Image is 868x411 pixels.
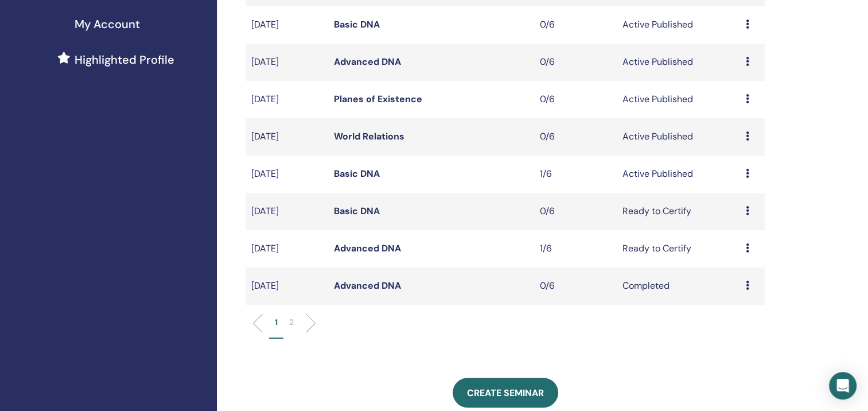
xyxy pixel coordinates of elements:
td: Completed [616,267,739,305]
td: [DATE] [246,118,328,156]
a: Basic DNA [334,168,380,180]
td: 1/6 [534,230,617,267]
a: Create seminar [453,378,558,408]
span: Create seminar [467,387,544,399]
td: Active Published [616,6,739,44]
p: 1 [275,316,278,328]
a: Planes of Existence [334,93,422,105]
td: Active Published [616,156,739,193]
div: Open Intercom Messenger [829,372,857,400]
td: 0/6 [534,118,617,156]
a: Basic DNA [334,205,380,217]
td: 1/6 [534,156,617,193]
a: Advanced DNA [334,280,401,292]
a: World Relations [334,130,404,142]
td: Active Published [616,81,739,118]
td: [DATE] [246,44,328,81]
td: Active Published [616,44,739,81]
p: 2 [289,316,294,328]
td: 0/6 [534,6,617,44]
a: Advanced DNA [334,56,401,68]
td: [DATE] [246,156,328,193]
span: Highlighted Profile [75,51,174,68]
td: [DATE] [246,193,328,230]
td: Active Published [616,118,739,156]
td: 0/6 [534,193,617,230]
td: [DATE] [246,6,328,44]
td: 0/6 [534,81,617,118]
td: 0/6 [534,44,617,81]
td: [DATE] [246,81,328,118]
td: Ready to Certify [616,193,739,230]
a: Advanced DNA [334,242,401,254]
td: Ready to Certify [616,230,739,267]
td: 0/6 [534,267,617,305]
td: [DATE] [246,230,328,267]
a: Basic DNA [334,18,380,30]
span: My Account [75,15,140,33]
td: [DATE] [246,267,328,305]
